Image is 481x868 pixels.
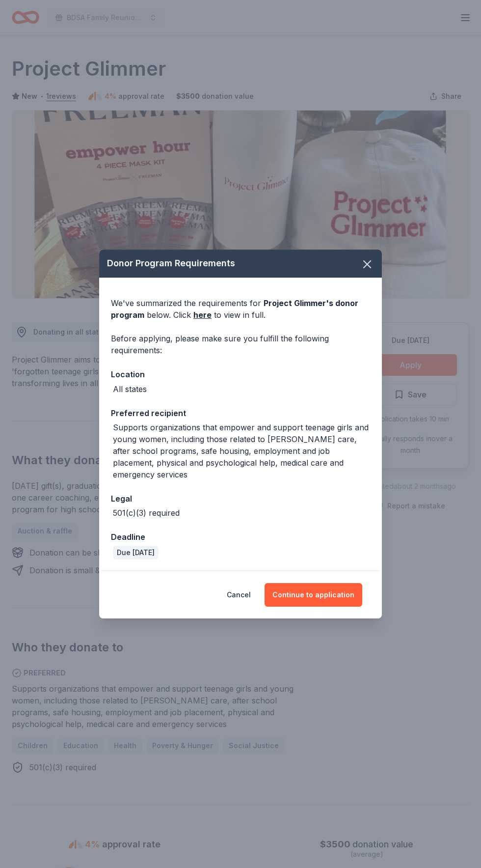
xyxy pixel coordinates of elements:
[113,421,370,480] div: Supports organizations that empower and support teenage girls and young women, including those re...
[111,297,370,321] div: We've summarized the requirements for below. Click to view in full.
[111,368,370,381] div: Location
[227,583,251,607] button: Cancel
[265,583,362,607] button: Continue to application
[193,309,212,321] a: here
[99,250,382,278] div: Donor Program Requirements
[111,531,370,543] div: Deadline
[111,333,370,356] div: Before applying, please make sure you fulfill the following requirements:
[111,407,370,420] div: Preferred recipient
[111,492,370,505] div: Legal
[113,546,159,560] div: Due [DATE]
[113,383,147,395] div: All states
[113,507,180,519] div: 501(c)(3) required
